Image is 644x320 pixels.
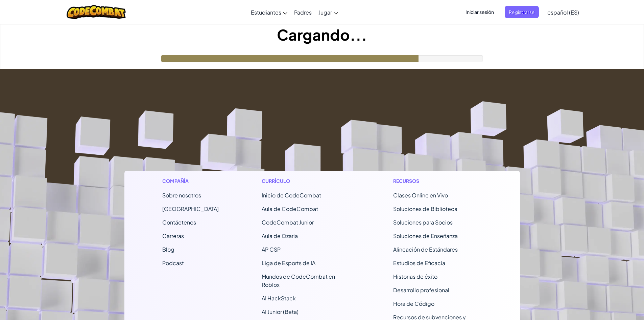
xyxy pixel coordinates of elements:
h1: Cargando... [0,24,644,45]
a: [GEOGRAPHIC_DATA] [162,205,219,212]
a: Clases Online en Vivo [393,192,448,199]
a: Soluciones para Socios [393,219,453,226]
a: Estudios de Eficacia [393,259,445,266]
a: español (ES) [544,3,582,21]
a: Soluciones de Enseñanza [393,232,458,239]
h1: Compañía [162,177,219,185]
span: español (ES) [547,9,579,16]
span: Jugar [318,9,332,16]
a: Padres [291,3,315,21]
a: Hora de Código [393,300,434,307]
a: Alineación de Estándares [393,246,458,253]
a: AI HackStack [262,295,296,302]
img: CodeCombat logo [67,5,126,19]
button: Iniciar sesión [461,6,498,18]
a: Carreras [162,232,184,239]
span: Contáctenos [162,219,196,226]
a: Soluciones de Biblioteca [393,205,457,212]
a: Estudiantes [247,3,291,21]
a: Podcast [162,259,184,266]
h1: Currículo [262,177,351,185]
a: Liga de Esports de IA [262,259,315,266]
a: Mundos de CodeCombat en Roblox [262,273,335,288]
a: Desarrollo profesional [393,286,449,294]
a: Sobre nosotros [162,192,201,199]
a: Historias de éxito [393,273,437,280]
a: Aula de Ozaria [262,232,298,239]
h1: Recursos [393,177,482,185]
button: Registrarse [505,6,539,18]
a: Jugar [315,3,341,21]
a: Aula de CodeCombat [262,205,318,212]
a: CodeCombat Junior [262,219,314,226]
span: Inicio de CodeCombat [262,192,321,199]
a: AP CSP [262,246,281,253]
a: Blog [162,246,174,253]
span: Estudiantes [251,9,281,16]
a: AI Junior (Beta) [262,308,299,315]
